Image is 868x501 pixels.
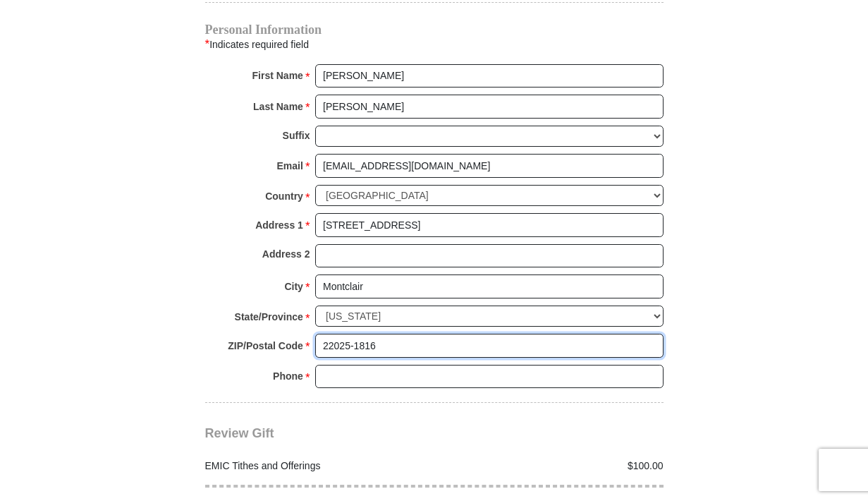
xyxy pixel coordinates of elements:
[197,459,434,473] div: EMIC Tithes and Offerings
[273,366,303,386] strong: Phone
[253,97,303,116] strong: Last Name
[205,35,664,54] div: Indicates required field
[252,66,303,85] strong: First Name
[277,156,303,176] strong: Email
[205,24,664,35] h4: Personal Information
[228,336,303,356] strong: ZIP/Postal Code
[262,244,310,264] strong: Address 2
[284,277,302,296] strong: City
[205,426,274,440] span: Review Gift
[283,126,310,145] strong: Suffix
[434,459,671,473] div: $100.00
[235,307,303,327] strong: State/Province
[255,215,303,235] strong: Address 1
[265,186,303,206] strong: Country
